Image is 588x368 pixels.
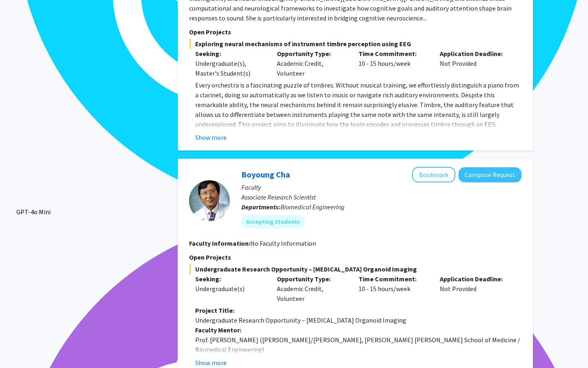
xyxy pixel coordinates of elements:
div: Not Provided [434,49,515,78]
b: Faculty Information: [189,239,250,247]
button: Show more [195,132,227,142]
div: Academic Credit, Volunteer [271,274,352,303]
p: Seeking: [195,49,265,58]
div: Undergraduate(s), Master's Student(s) [195,58,265,78]
div: Academic Credit, Volunteer [271,49,352,78]
b: Departments: [241,203,281,211]
div: 10 - 15 hours/week [352,49,434,78]
p: Seeking: [195,274,265,284]
button: Compose Request to Boyoung Cha [459,167,521,182]
strong: Project Title: [195,306,234,314]
p: Application Deadline: [440,49,509,58]
p: Opportunity Type: [277,49,346,58]
div: 10 - 15 hours/week [352,274,434,303]
div: Undergraduate(s) [195,284,265,294]
p: Undergraduate Research Opportunity – [MEDICAL_DATA] Organoid Imaging [195,315,521,325]
p: Opportunity Type: [277,274,346,284]
iframe: Chat [6,331,35,362]
mat-chip: Accepting Students [241,215,305,228]
span: Biomedical Engineering [281,203,345,211]
p: Application Deadline: [440,274,509,284]
button: Add Boyoung Cha to Bookmarks [412,167,455,182]
p: Prof. [PERSON_NAME] ([PERSON_NAME]/[PERSON_NAME], [PERSON_NAME] [PERSON_NAME] School of Medicine ... [195,335,521,355]
p: Open Projects [189,27,521,37]
p: Faculty [241,182,521,192]
p: Every orchestra is a fascinating puzzle of timbres. Without musical training, we effortlessly dis... [195,80,521,159]
p: Time Commitment: [359,274,428,284]
p: Time Commitment: [359,49,428,58]
div: Not Provided [434,274,515,303]
span: No Faculty Information [250,239,316,247]
p: Open Projects [189,252,521,262]
span: Undergraduate Research Opportunity – [MEDICAL_DATA] Organoid Imaging [189,264,521,274]
strong: Faculty Mentor: [195,326,241,334]
span: Exploring neural mechanisms of instrument timbre perception using EEG [189,39,521,49]
p: Associate Research Scientist [241,192,521,202]
button: Show more [195,358,227,368]
a: Boyoung Cha [241,169,290,180]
